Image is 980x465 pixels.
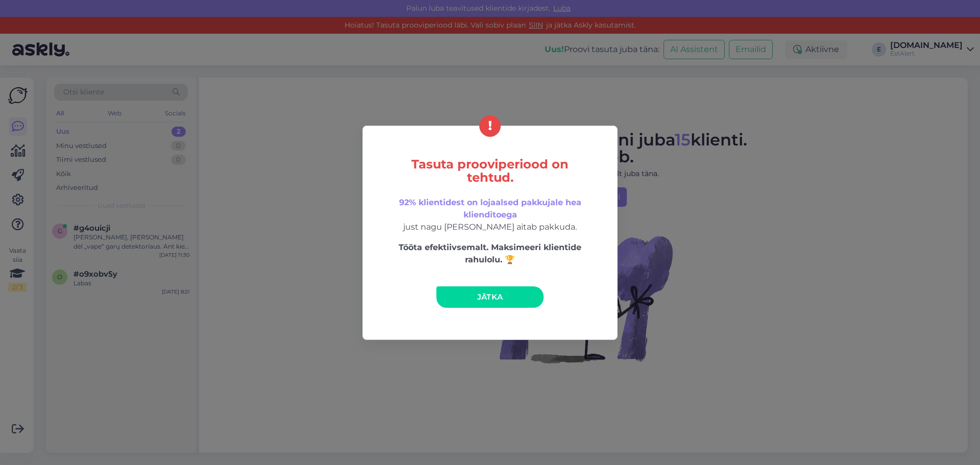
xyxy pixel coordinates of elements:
a: Jätka [436,286,544,308]
span: 92% klientidest on lojaalsed pakkujale hea klienditoega [399,198,581,219]
p: just nagu [PERSON_NAME] aitab pakkuda. [384,197,596,233]
p: Tööta efektiivsemalt. Maksimeeri klientide rahulolu. 🏆 [384,241,596,266]
h5: Tasuta prooviperiood on tehtud. [384,158,596,184]
span: Jätka [477,292,503,302]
